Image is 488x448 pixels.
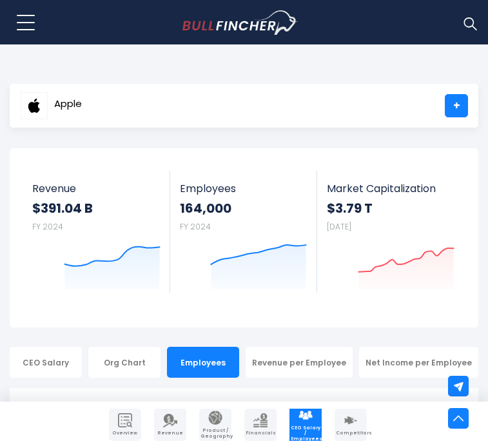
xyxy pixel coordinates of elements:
div: Revenue per Employee [246,347,353,378]
a: Market Capitalization $3.79 T [DATE] [317,171,464,293]
small: [DATE] [327,221,351,232]
a: Company Financials [244,409,277,441]
a: + [445,94,468,117]
a: Employees 164,000 FY 2024 [170,171,317,293]
span: Competitors [336,431,366,436]
span: Employees [180,182,307,195]
a: Go to homepage [182,10,321,35]
div: CEO Salary [10,347,82,378]
span: Revenue [32,182,161,195]
img: Bullfincher logo [182,10,298,35]
div: Employees [167,347,239,378]
img: AAPL logo [21,92,48,119]
div: Net Income per Employee [359,347,478,378]
strong: 164,000 [180,200,307,217]
a: Company Overview [109,409,141,441]
span: CEO Salary / Employees [291,425,320,442]
span: Overview [110,431,140,436]
strong: $391.04 B [32,200,161,217]
a: Apple [20,94,83,117]
a: Company Revenue [154,409,186,441]
a: Revenue $391.04 B FY 2024 [23,171,170,293]
strong: $3.79 T [327,200,454,217]
span: Product / Geography [200,428,230,439]
a: Company Product/Geography [199,409,231,441]
span: Financials [246,431,275,436]
small: FY 2024 [180,221,211,232]
span: Market Capitalization [327,182,454,195]
span: Apple [54,99,82,110]
a: Company Competitors [335,409,367,441]
small: FY 2024 [32,221,63,232]
span: Revenue [155,431,185,436]
div: Org Chart [88,347,161,378]
a: Company Employees [289,409,322,441]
